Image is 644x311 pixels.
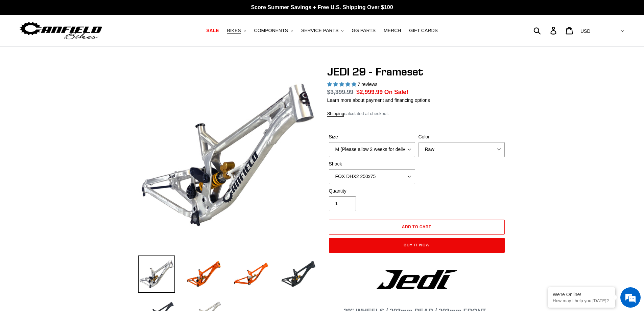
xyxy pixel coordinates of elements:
s: $3,399.99 [327,89,354,95]
button: COMPONENTS [251,26,296,35]
a: SALE [203,26,222,35]
span: GIFT CARDS [409,28,438,34]
span: SALE [206,28,219,34]
label: Size [329,133,415,140]
a: MERCH [380,26,404,35]
img: Load image into Gallery viewer, JEDI 29 - Frameset [233,256,270,293]
button: BIKES [223,26,249,35]
span: SERVICE PARTS [301,28,338,34]
span: BIKES [227,28,241,34]
input: Search [537,23,554,38]
img: Load image into Gallery viewer, JEDI 29 - Frameset [185,256,222,293]
a: GIFT CARDS [406,26,441,35]
a: Shipping [327,111,344,117]
span: 5.00 stars [327,82,358,87]
img: Load image into Gallery viewer, JEDI 29 - Frameset [280,256,317,293]
label: Quantity [329,187,415,195]
div: We're Online! [553,292,610,297]
span: On Sale! [384,88,408,96]
button: Buy it now [329,238,505,253]
h1: JEDI 29 - Frameset [327,65,506,78]
p: How may I help you today? [553,298,610,303]
label: Shock [329,160,415,168]
span: Add to cart [402,224,431,229]
label: Color [419,133,505,140]
span: MERCH [384,28,401,34]
button: SERVICE PARTS [298,26,347,35]
a: Learn more about payment and financing options [327,97,430,103]
span: $2,999.99 [356,89,383,95]
a: GG PARTS [348,26,379,35]
img: Canfield Bikes [19,20,103,41]
span: COMPONENTS [254,28,288,34]
button: Add to cart [329,220,505,235]
span: GG PARTS [352,28,376,34]
img: Load image into Gallery viewer, JEDI 29 - Frameset [138,256,175,293]
div: calculated at checkout. [327,110,506,117]
span: 7 reviews [357,82,377,87]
